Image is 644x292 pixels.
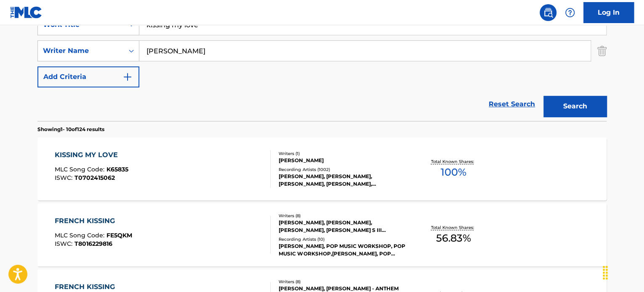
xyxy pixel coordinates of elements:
span: MLC Song Code : [55,166,106,173]
span: 100 % [440,165,466,180]
form: Search Form [37,14,607,121]
a: Log In [583,2,634,23]
span: ISWC : [55,174,75,182]
div: Recording Artists ( 1002 ) [279,166,406,173]
div: Drag [599,260,612,285]
div: [PERSON_NAME] [279,157,406,164]
a: KISSING MY LOVEMLC Song Code:K65835ISWC:T0702415062Writers (1)[PERSON_NAME]Recording Artists (100... [37,137,607,200]
span: T8016229816 [75,240,112,247]
div: Writers ( 1 ) [279,150,406,157]
span: MLC Song Code : [55,231,106,239]
img: search [543,8,553,18]
img: help [565,8,575,18]
p: Total Known Shares: [431,224,476,231]
div: Writers ( 8 ) [279,213,406,219]
button: Add Criteria [37,66,139,87]
div: FRENCH KISSING [55,282,128,292]
div: [PERSON_NAME], [PERSON_NAME], [PERSON_NAME], [PERSON_NAME] S III [PERSON_NAME] [PERSON_NAME], [PE... [279,219,406,234]
a: Public Search [540,4,556,21]
span: ISWC : [55,240,75,247]
img: 9d2ae6d4665cec9f34b9.svg [122,72,133,82]
div: Writers ( 8 ) [279,279,406,285]
span: T0702415062 [75,174,115,182]
div: [PERSON_NAME], [PERSON_NAME], [PERSON_NAME], [PERSON_NAME], [PERSON_NAME], [PERSON_NAME], [PERSON... [279,173,406,188]
img: MLC Logo [10,6,43,18]
p: Total Known Shares: [431,158,476,165]
span: K65835 [106,166,128,173]
a: FRENCH KISSINGMLC Song Code:FE5QKMISWC:T8016229816Writers (8)[PERSON_NAME], [PERSON_NAME], [PERSO... [37,203,607,266]
button: Search [543,96,607,117]
img: Delete Criterion [597,40,607,61]
span: 56.83 % [436,231,471,246]
div: KISSING MY LOVE [55,150,128,160]
a: Reset Search [484,95,539,113]
div: FRENCH KISSING [55,216,132,226]
p: Showing 1 - 10 of 124 results [37,126,104,133]
div: Writer Name [43,46,119,56]
div: Recording Artists ( 10 ) [279,236,406,242]
div: [PERSON_NAME], POP MUSIC WORKSHOP, POP MUSIC WORKSHOP,[PERSON_NAME], POP MUSIC WORKSHOP, [PERSON_... [279,242,406,258]
span: FE5QKM [106,231,132,239]
div: Help [562,4,578,21]
iframe: Chat Widget [602,252,644,292]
